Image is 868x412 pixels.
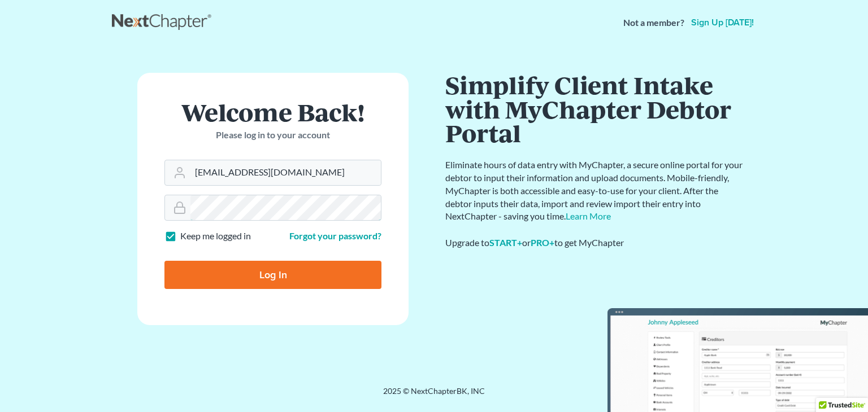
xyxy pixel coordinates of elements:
a: PRO+ [531,237,554,248]
div: Upgrade to or to get MyChapter [445,236,745,249]
a: START+ [489,237,522,248]
a: Forgot your password? [289,230,381,241]
input: Log In [164,261,381,289]
p: Eliminate hours of data entry with MyChapter, a secure online portal for your debtor to input the... [445,159,745,223]
h1: Welcome Back! [164,100,381,124]
a: Sign up [DATE]! [689,18,756,27]
div: 2025 © NextChapterBK, INC [112,385,756,406]
h1: Simplify Client Intake with MyChapter Debtor Portal [445,73,745,145]
label: Keep me logged in [180,230,251,243]
strong: Not a member? [623,16,684,29]
p: Please log in to your account [164,129,381,142]
input: Email Address [190,160,381,185]
a: Learn More [566,211,611,221]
